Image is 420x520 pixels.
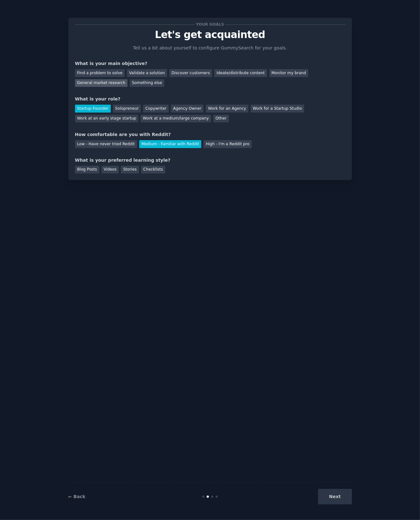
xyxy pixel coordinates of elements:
div: Medium - Familiar with Reddit [139,140,201,148]
div: General market research [75,79,128,87]
div: Validate a solution [127,69,167,77]
div: Low - Have never tried Reddit [75,140,137,148]
div: Startup Founder [75,105,111,113]
p: Let's get acquainted [75,29,345,40]
div: Agency Owner [171,105,204,113]
div: Discover customers [169,69,212,77]
div: How comfortable are you with Reddit? [75,131,345,138]
div: What is your role? [75,96,345,102]
div: Work at an early stage startup [75,115,139,123]
div: Something else [130,79,164,87]
div: Checklists [141,166,165,174]
div: Blog Posts [75,166,99,174]
a: ← Back [68,494,85,499]
div: Work at a medium/large company [141,115,211,123]
div: Stories [121,166,139,174]
div: Ideate/distribute content [214,69,267,77]
div: Monitor my brand [269,69,308,77]
div: Work for an Agency [206,105,248,113]
div: Solopreneur [113,105,141,113]
div: Other [213,115,229,123]
p: Tell us a bit about yourself to configure GummySearch for your goals. [130,45,290,51]
div: High - I'm a Reddit pro [204,140,252,148]
div: Find a problem to solve [75,69,125,77]
div: Copywriter [143,105,169,113]
div: Videos [102,166,119,174]
div: What is your preferred learning style? [75,157,345,164]
span: Your goals [195,21,225,28]
div: Work for a Startup Studio [251,105,304,113]
div: What is your main objective? [75,60,345,67]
